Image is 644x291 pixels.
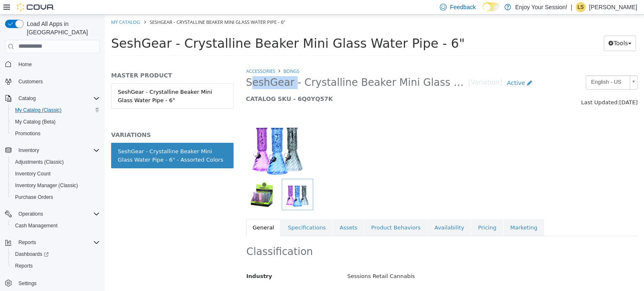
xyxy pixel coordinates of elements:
[18,78,43,85] span: Customers
[8,260,103,272] button: Reports
[6,69,129,94] a: SeshGear - Crystalline Beaker Mini Glass Water Pipe - 6"
[8,116,103,128] button: My Catalog (Beta)
[15,263,33,269] span: Reports
[2,93,103,104] button: Catalog
[364,65,397,72] small: [Variation]
[576,2,586,12] div: Lorinda Stewart
[15,77,46,87] a: Customers
[6,21,360,36] span: SeshGear - Crystalline Beaker Mini Glass Water Pipe - 6"
[228,204,259,222] a: Assets
[6,57,129,64] h5: MASTER PRODUCT
[15,130,41,137] span: Promotions
[141,62,364,75] span: SeshGear - Crystalline Beaker Mini Glass Water Pipe - 6" - Assorted Colors
[8,220,103,232] button: Cash Management
[571,2,572,12] p: |
[399,204,439,222] a: Marketing
[260,204,322,222] a: Product Behaviors
[18,211,43,217] span: Operations
[15,278,40,288] a: Settings
[15,237,39,247] button: Reports
[483,3,500,11] input: Dark Mode
[499,21,531,36] button: Tools
[15,59,100,70] span: Home
[15,118,56,125] span: My Catalog (Beta)
[12,129,100,139] span: Promotions
[2,75,103,88] button: Customers
[15,159,64,165] span: Adjustments (Classic)
[8,156,103,168] button: Adjustments (Classic)
[12,249,100,259] span: Dashboards
[8,248,103,260] a: Dashboards
[12,117,100,127] span: My Catalog (Beta)
[236,255,539,269] div: Sessions Retail Cannabis
[15,251,49,258] span: Dashboards
[481,61,522,74] span: English - US
[177,204,228,222] a: Specifications
[15,170,51,177] span: Inventory Count
[15,182,78,189] span: Inventory Manager (Classic)
[15,209,47,219] button: Operations
[450,3,475,11] span: Feedback
[12,169,100,179] span: Inventory Count
[17,3,55,11] img: Cova
[15,278,100,288] span: Settings
[142,258,168,265] span: Industry
[15,76,100,87] span: Customers
[589,2,637,12] p: [PERSON_NAME]
[12,157,67,167] a: Adjustments (Classic)
[141,204,176,222] a: General
[2,58,103,70] button: Home
[515,2,568,12] p: Enjoy Your Session!
[2,277,103,289] button: Settings
[12,129,44,139] a: Promotions
[12,249,52,259] a: Dashboards
[12,180,100,191] span: Inventory Manager (Classic)
[2,144,103,156] button: Inventory
[15,209,100,219] span: Operations
[13,133,122,149] div: SeshGear - Crystalline Beaker Mini Glass Water Pipe - 6" - Assorted Colors
[142,231,533,244] h2: Classification
[18,280,36,287] span: Settings
[15,145,100,155] span: Inventory
[12,192,100,202] span: Purchase Orders
[12,169,54,179] a: Inventory Count
[15,93,39,103] button: Catalog
[8,128,103,139] button: Promotions
[15,222,57,229] span: Cash Management
[6,116,129,124] h5: VARIATIONS
[15,93,100,103] span: Catalog
[236,276,539,290] div: Accessories / Bongs
[179,53,195,59] a: Bongs
[483,11,483,12] span: Dark Mode
[481,61,533,75] a: English - US
[15,145,42,155] button: Inventory
[15,237,100,247] span: Reports
[23,20,100,36] span: Load All Apps in [GEOGRAPHIC_DATA]
[366,204,398,222] a: Pricing
[323,204,366,222] a: Availability
[476,85,514,91] span: Last Updated:
[8,104,103,116] button: My Catalog (Classic)
[15,59,35,70] a: Home
[578,2,584,12] span: LS
[12,261,100,271] span: Reports
[12,221,100,231] span: Cash Management
[2,237,103,248] button: Reports
[12,157,100,167] span: Adjustments (Classic)
[8,191,103,203] button: Purchase Orders
[6,4,35,10] a: My Catalog
[12,221,61,231] a: Cash Management
[15,107,62,113] span: My Catalog (Classic)
[2,208,103,220] button: Operations
[141,80,432,88] h5: CATALOG SKU - 6Q0YQ57K
[12,192,57,202] a: Purchase Orders
[12,117,59,127] a: My Catalog (Beta)
[12,105,100,115] span: My Catalog (Classic)
[8,168,103,180] button: Inventory Count
[141,53,171,59] a: Accessories
[12,105,65,115] a: My Catalog (Classic)
[514,85,533,91] span: [DATE]
[18,61,32,68] span: Home
[12,180,81,191] a: Inventory Manager (Classic)
[45,4,180,10] span: SeshGear - Crystalline Beaker Mini Glass Water Pipe - 6"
